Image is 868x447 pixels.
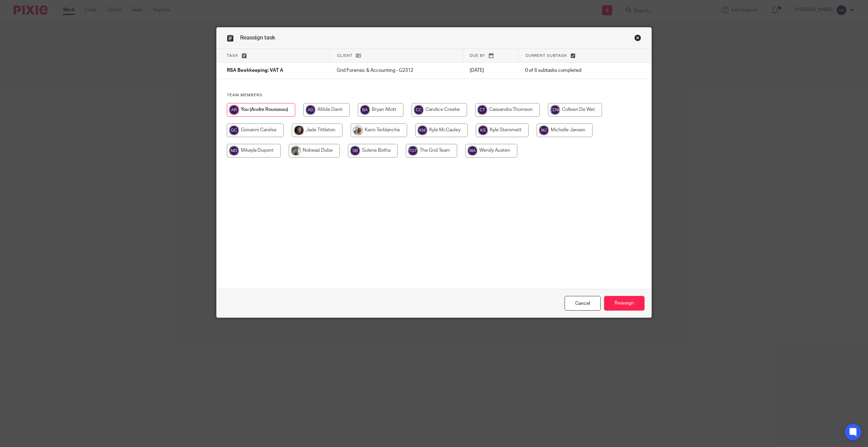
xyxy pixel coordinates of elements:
input: Reassign [604,296,645,311]
h4: Team members [227,93,641,98]
p: [DATE] [470,67,512,74]
a: Close this dialog window [634,34,641,44]
p: Grid Forensic & Accounting - G2312 [337,67,456,74]
span: Current subtask [525,54,567,57]
td: 0 of 6 subtasks completed [518,63,621,79]
span: Reassign task [240,35,275,40]
span: Client [337,54,353,57]
a: Close this dialog window [565,296,601,311]
span: Task [227,54,238,57]
span: RSA Bookkeeping: VAT A [227,68,283,73]
span: Due by [470,54,485,57]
